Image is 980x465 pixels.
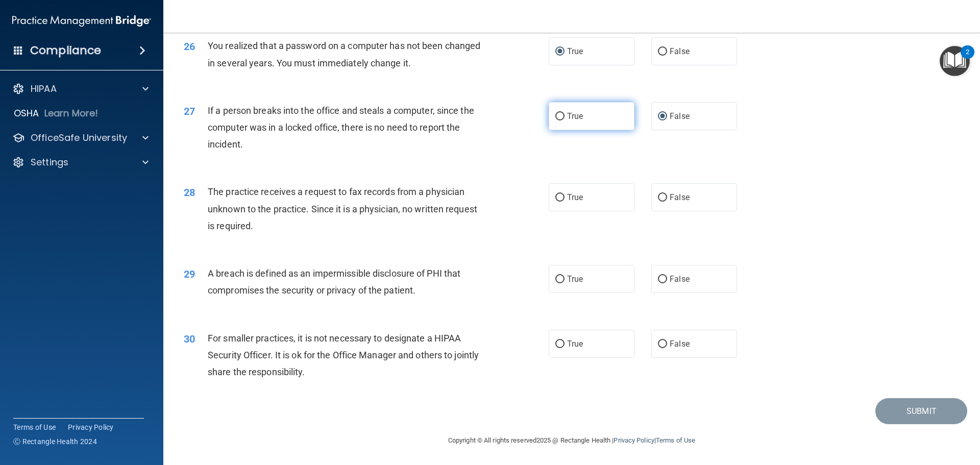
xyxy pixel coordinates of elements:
[670,111,690,121] span: False
[656,436,695,444] a: Terms of Use
[966,52,969,65] div: 2
[12,83,149,95] a: HIPAA
[13,436,97,447] span: Ⓒ Rectangle Health 2024
[13,422,56,432] a: Terms of Use
[940,46,970,76] button: Open Resource Center, 2 new notifications
[658,194,667,202] input: False
[184,105,195,117] span: 27
[12,156,149,168] a: Settings
[12,132,149,144] a: OfficeSafe University
[14,107,39,119] p: OSHA
[208,333,479,377] span: For smaller practices, it is not necessary to designate a HIPAA Security Officer. It is ok for th...
[208,105,474,150] span: If a person breaks into the office and steals a computer, since the computer was in a locked offi...
[44,107,99,119] p: Learn More!
[803,393,968,433] iframe: Drift Widget Chat Controller
[658,48,667,56] input: False
[30,43,101,58] h4: Compliance
[567,192,583,202] span: True
[184,333,195,345] span: 30
[567,111,583,121] span: True
[670,339,690,349] span: False
[12,11,151,31] img: PMB logo
[555,194,565,202] input: True
[670,192,690,202] span: False
[184,268,195,280] span: 29
[658,340,667,348] input: False
[208,186,477,231] span: The practice receives a request to fax records from a physician unknown to the practice. Since it...
[184,186,195,199] span: 28
[208,40,480,68] span: You realized that a password on a computer has not been changed in several years. You must immedi...
[567,274,583,284] span: True
[184,40,195,53] span: 26
[555,340,565,348] input: True
[555,48,565,56] input: True
[658,113,667,120] input: False
[614,436,654,444] a: Privacy Policy
[31,83,57,95] p: HIPAA
[670,46,690,56] span: False
[68,422,114,432] a: Privacy Policy
[31,156,68,168] p: Settings
[658,276,667,283] input: False
[567,46,583,56] span: True
[555,276,565,283] input: True
[670,274,690,284] span: False
[385,424,758,457] div: Copyright © All rights reserved 2025 @ Rectangle Health | |
[567,339,583,349] span: True
[31,132,127,144] p: OfficeSafe University
[208,268,460,296] span: A breach is defined as an impermissible disclosure of PHI that compromises the security or privac...
[555,113,565,120] input: True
